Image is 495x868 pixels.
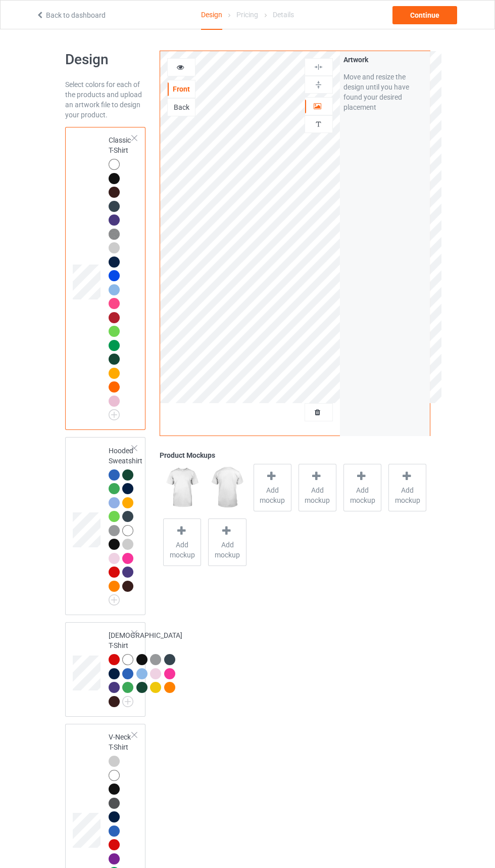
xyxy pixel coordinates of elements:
[392,6,457,24] div: Continue
[65,437,146,615] div: Hooded Sweatshirt
[254,485,291,505] span: Add mockup
[109,446,142,602] div: Hooded Sweatshirt
[299,464,336,511] div: Add mockup
[389,485,426,505] span: Add mockup
[314,62,323,72] img: svg%3E%0A
[314,119,323,129] img: svg%3E%0A
[164,540,201,560] span: Add mockup
[122,696,133,707] img: svg+xml;base64,PD94bWwgdmVyc2lvbj0iMS4wIiBlbmNvZGluZz0iVVRGLTgiPz4KPHN2ZyB3aWR0aD0iMjJweCIgaGVpZ2...
[299,485,336,505] span: Add mockup
[209,540,245,560] span: Add mockup
[36,11,106,19] a: Back to dashboard
[109,594,120,605] img: svg+xml;base64,PD94bWwgdmVyc2lvbj0iMS4wIiBlbmNvZGluZz0iVVRGLTgiPz4KPHN2ZyB3aWR0aD0iMjJweCIgaGVpZ2...
[109,229,120,240] img: heather_texture.png
[344,485,381,505] span: Add mockup
[343,72,426,112] div: Move and resize the design until you have found your desired placement
[254,464,291,511] div: Add mockup
[65,622,146,717] div: [DEMOGRAPHIC_DATA] T-Shirt
[163,518,201,566] div: Add mockup
[388,464,426,511] div: Add mockup
[314,80,323,90] img: svg%3E%0A
[343,464,381,511] div: Add mockup
[208,464,246,511] img: regular.jpg
[65,79,146,120] div: Select colors for each of the products and upload an artwork file to design your product.
[273,1,294,29] div: Details
[163,464,201,511] img: regular.jpg
[236,1,258,29] div: Pricing
[208,518,246,566] div: Add mockup
[109,135,133,417] div: Classic T-Shirt
[168,102,195,112] div: Back
[109,630,182,706] div: [DEMOGRAPHIC_DATA] T-Shirt
[168,84,195,94] div: Front
[343,55,426,65] div: Artwork
[65,51,146,69] h1: Design
[201,1,222,30] div: Design
[65,127,146,430] div: Classic T-Shirt
[160,450,430,460] div: Product Mockups
[109,409,120,420] img: svg+xml;base64,PD94bWwgdmVyc2lvbj0iMS4wIiBlbmNvZGluZz0iVVRGLTgiPz4KPHN2ZyB3aWR0aD0iMjJweCIgaGVpZ2...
